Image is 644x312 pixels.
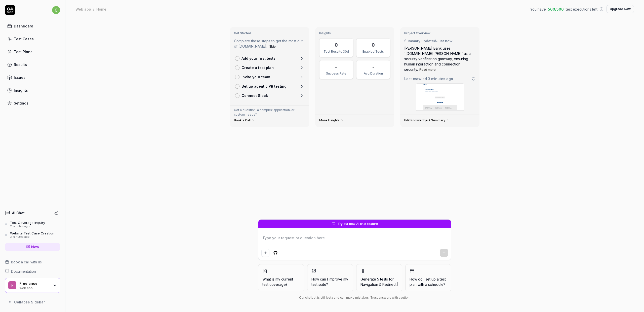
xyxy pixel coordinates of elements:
span: Generate 5 tests for [360,276,398,287]
span: test executions left [566,7,597,12]
span: Collapse Sidebar [14,299,45,305]
button: How can I improve my test suite? [307,264,353,291]
div: Avg Duration [359,71,387,76]
button: Read more [419,67,436,72]
button: Add attachment [261,249,269,257]
div: - [335,63,337,70]
div: 0 [335,42,338,48]
p: Add your first tests [242,56,275,61]
div: Test Plans [14,49,32,54]
div: 2 minutes ago [10,225,45,228]
span: How can I improve my test suite? [311,276,349,287]
h3: Insights [319,31,390,35]
a: Results [5,60,60,70]
div: Freelance [19,281,50,286]
button: Upgrade Now [607,5,634,13]
img: Screenshot [416,84,464,110]
div: Website Test Case Creation [10,231,54,235]
a: Documentation [5,269,60,274]
div: Enabled Tests [359,49,387,54]
a: Website Test Case Creation3 minutes ago [5,231,60,239]
div: Test Results 30d [323,49,350,54]
span: F [8,281,16,289]
a: New [5,243,60,251]
span: New [31,244,39,250]
div: 0 [372,42,375,48]
span: 500 / 500 [548,7,564,12]
button: Generate 5 tests forNavigation & Redirect [356,264,402,291]
div: Web app [75,7,91,12]
a: Test Cases [5,34,60,44]
div: / [93,7,94,12]
span: [PERSON_NAME] Bank uses `[DOMAIN_NAME][PERSON_NAME]` as a security verification gateway, ensuring... [404,46,471,72]
a: Settings [5,98,60,108]
span: Try our new AI chat feature [338,222,378,226]
button: Collapse Sidebar [5,297,60,307]
p: Create a test plan [242,65,274,70]
div: Issues [14,75,25,80]
a: More Insights [319,118,344,122]
div: 3 minutes ago [10,235,54,239]
a: Issues [5,73,60,82]
span: How do I set up a test plan with a schedule? [410,276,447,287]
h3: Get Started [234,31,305,35]
span: Navigation & Redirect [360,282,396,287]
span: g [52,6,60,14]
a: Test Coverage Inquiry2 minutes ago [5,221,60,228]
p: Connect Slack [242,93,268,98]
a: Invite your team [233,72,306,82]
a: Test Plans [5,47,60,57]
a: Dashboard [5,21,60,31]
p: Invite your team [242,74,270,80]
time: 3 minutes ago [428,77,453,81]
div: Dashboard [14,23,33,29]
span: Book a call with us [11,259,42,265]
div: Test Cases [14,36,34,42]
span: Summary updated [404,39,436,43]
p: Set up agentic PR testing [242,84,287,89]
p: Complete these steps to get the most out of [DOMAIN_NAME]. [234,38,305,50]
div: Results [14,62,27,67]
span: You have [530,7,546,12]
a: Insights [5,85,60,95]
div: Success Rate [323,71,350,76]
h4: AI Chat [12,210,25,216]
a: Connect Slack [233,91,306,100]
div: Home [96,7,106,12]
span: What is my current test coverage? [262,276,300,287]
div: Test Coverage Inquiry [10,221,45,225]
div: - [372,63,374,70]
p: Got a question, a complex application, or custom needs? [234,108,305,117]
a: Go to crawling settings [471,77,475,81]
a: Book a Call [234,118,255,122]
button: How do I set up a test plan with a schedule? [405,264,451,291]
a: Add your first tests [233,54,306,63]
a: Set up agentic PR testing [233,82,306,91]
button: FFreelanceWeb app [5,278,60,293]
a: Create a test plan [233,63,306,72]
a: Book a call with us [5,259,60,265]
button: g [52,5,60,15]
div: Insights [14,88,28,93]
span: Last crawled [404,76,453,81]
div: Our chatbot is still beta and can make mistakes. Trust answers with caution. [258,295,451,300]
div: Settings [14,100,28,106]
button: Skip [268,44,277,50]
a: Edit Knowledge & Summary [404,118,449,122]
span: Documentation [11,269,36,274]
time: Just now [436,39,453,43]
div: Web app [19,286,50,290]
button: What is my current test coverage? [258,264,304,291]
h3: Project Overview [404,31,475,35]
